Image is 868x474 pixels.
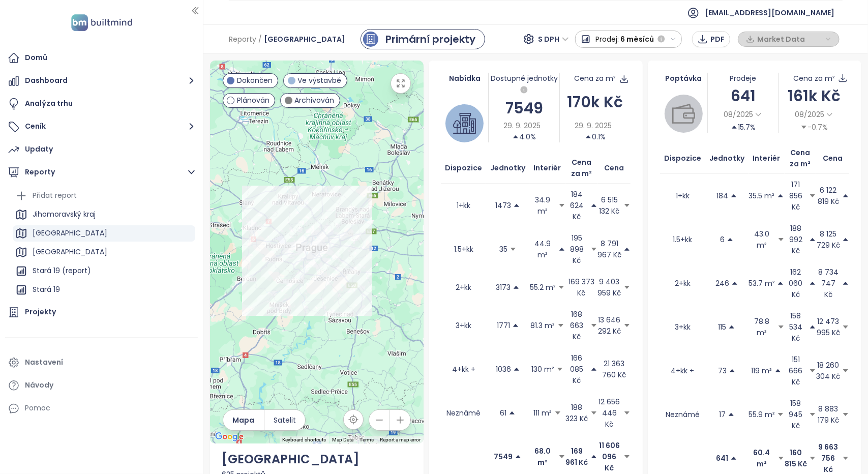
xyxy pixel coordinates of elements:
p: 34.9 m² [529,194,556,217]
span: caret-down [623,409,631,417]
span: caret-up [513,202,520,209]
p: 111 m² [534,407,552,419]
a: Terms (opens in new tab) [360,437,374,442]
div: Domů [25,51,47,64]
span: caret-up [590,453,597,460]
span: caret-up [508,409,516,417]
span: caret-down [558,202,565,209]
th: Cena [816,143,849,174]
span: caret-down [842,455,849,462]
div: Přidat report [33,189,77,202]
span: caret-up [513,284,520,291]
span: caret-down [554,409,561,417]
div: [GEOGRAPHIC_DATA] [13,225,195,242]
span: caret-down [590,246,597,253]
button: Satelit [264,410,305,430]
p: 6 122 819 Kč [816,185,840,207]
span: 6 měsíců [620,30,654,48]
p: 12 656 446 Kč [597,396,621,430]
a: Nastavení [5,352,198,373]
span: caret-up [728,323,735,331]
p: 68.0 m² [529,446,556,468]
p: 184 624 Kč [565,189,588,222]
span: Ve výstavbě [298,75,342,86]
p: 6 515 132 Kč [597,194,621,217]
p: 188 992 Kč [785,223,807,256]
div: 161k Kč [779,84,850,108]
span: Archivován [295,95,335,106]
a: Návody [5,375,198,396]
th: Dispozice [441,153,486,184]
span: caret-up [730,455,737,462]
a: primary [361,29,485,49]
p: 6 [720,234,725,245]
span: Dokončen [237,75,273,86]
div: Updaty [25,143,53,156]
span: caret-down [777,411,784,418]
span: caret-down [842,367,849,374]
span: caret-up [842,236,849,243]
span: 08/2025 [724,109,754,120]
span: caret-up [842,192,849,199]
span: caret-down [558,284,565,291]
th: Cena [597,153,631,184]
a: Projekty [5,302,198,322]
div: Jihomoravský kraj [33,208,96,221]
p: 8 125 729 Kč [816,228,840,251]
div: Stará 19 (report) [13,263,195,279]
span: caret-down [777,455,785,462]
p: 18 260 304 Kč [816,360,840,382]
p: 13 646 292 Kč [597,314,621,337]
img: logo [68,12,135,33]
div: Pomoc [5,398,198,419]
span: 29. 9. 2025 [503,120,541,131]
div: 15.7% [731,122,756,133]
div: Cena za m² [574,73,616,84]
span: caret-down [557,322,564,329]
p: 195 898 Kč [565,232,588,266]
p: 166 085 Kč [565,352,588,386]
div: button [743,32,834,47]
div: Projekty [25,306,56,318]
span: caret-up [809,323,816,331]
p: 78.8 m² [749,316,775,338]
div: Poptávka [660,73,707,84]
span: caret-down [623,322,631,329]
div: 4.0% [512,131,536,142]
td: 2+kk [660,261,705,305]
p: 61 [500,407,506,419]
p: 169 373 Kč [565,276,597,299]
div: Prodeje [708,73,779,84]
p: 1771 [497,320,510,331]
p: 11 606 096 Kč [597,440,621,473]
span: caret-up [842,280,849,287]
p: 130 m² [531,364,554,375]
div: Jihomoravský kraj [13,206,195,223]
p: 21 363 760 Kč [597,358,631,380]
button: Reporty [5,162,198,183]
span: caret-up [729,367,736,374]
span: caret-up [558,246,565,253]
p: 1036 [496,364,511,375]
button: PDF [692,31,730,47]
div: Primární projekty [385,32,475,47]
button: Ceník [5,116,198,137]
span: Mapa [232,414,254,426]
span: caret-down [777,323,785,331]
span: 08/2025 [795,109,824,120]
span: caret-down [809,455,816,462]
th: Dispozice [660,143,705,174]
div: Nastavení [25,356,63,369]
div: Přidat report [13,188,195,204]
div: -0.7% [800,122,828,133]
span: [EMAIL_ADDRESS][DOMAIN_NAME] [705,1,834,25]
span: caret-down [623,202,631,209]
span: Plánován [237,95,270,106]
td: 1.5+kk [441,227,486,271]
p: 44.9 m² [529,238,556,260]
span: 29. 9. 2025 [575,120,612,131]
p: 168 663 Kč [565,309,588,342]
div: 641 [708,84,779,108]
p: 12 473 995 Kč [816,316,840,338]
p: 151 666 Kč [785,354,807,388]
